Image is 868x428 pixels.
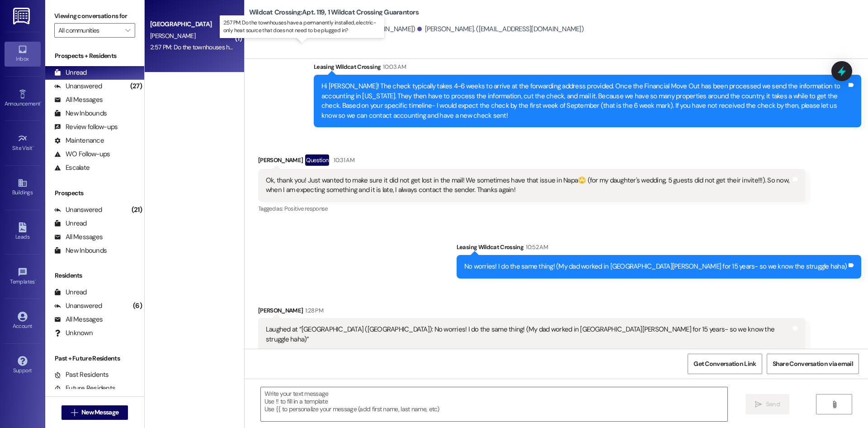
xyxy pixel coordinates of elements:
div: Unanswered [54,205,102,215]
a: Leads [5,220,41,244]
span: Get Conversation Link [693,359,756,369]
div: New Inbounds [54,109,107,118]
div: Unanswered [54,301,102,311]
div: All Messages [54,232,103,242]
div: Prospects + Residents [45,51,144,61]
a: Buildings [5,175,41,200]
div: (6) [131,299,144,313]
span: Send [766,399,780,409]
b: Wildcat Crossing: Apt. 119, 1 Wildcat Crossing Guarantors [249,8,419,17]
div: Unread [54,68,87,77]
i:  [755,401,762,408]
div: Laughed at “[GEOGRAPHIC_DATA] ([GEOGRAPHIC_DATA]): No worries! I do the same thing! (My dad worke... [266,325,791,344]
span: Share Conversation via email [773,359,853,369]
div: [PERSON_NAME] [258,154,806,169]
div: Past + Future Residents [45,354,144,363]
div: 2:57 PM: Do the townhouses have a permanently installed, electric-only heat source that does not ... [150,43,470,51]
div: [GEOGRAPHIC_DATA] [150,19,234,29]
a: Support [5,353,41,378]
div: Review follow-ups [54,122,118,132]
a: Site Visit • [5,131,41,155]
div: Unknown [54,328,93,338]
div: Maintenance [54,136,104,145]
i:  [831,401,838,408]
div: (21) [129,203,144,217]
div: 10:52 AM [524,242,548,252]
div: Tagged as: [258,202,806,215]
div: Past Residents [54,370,109,380]
div: All Messages [54,95,103,105]
div: Leasing Wildcat Crossing [457,242,861,255]
div: Future Residents [54,384,115,393]
span: Positive response [284,205,328,212]
div: Hi [PERSON_NAME]! The check typically takes 4-6 weeks to arrive at the forwarding address provide... [321,82,847,120]
a: Inbox [5,42,41,66]
div: All Messages [54,315,103,324]
p: 2:57 PM: Do the townhouses have a permanently installed, electric-only heat source that does not ... [223,19,381,34]
div: Question [305,154,329,166]
div: 10:03 AM [381,62,406,72]
div: 1:28 PM [303,306,323,315]
a: Templates • [5,264,41,289]
label: Viewing conversations for [54,9,135,23]
button: Share Conversation via email [767,354,859,374]
div: WO Follow-ups [54,149,110,159]
div: Leasing Wildcat Crossing [314,62,861,75]
span: • [40,99,42,106]
div: [PERSON_NAME] [258,306,806,318]
button: New Message [61,405,128,420]
span: [PERSON_NAME] [150,32,195,40]
img: ResiDesk Logo [13,8,32,24]
button: Send [745,394,789,414]
div: 10:31 AM [331,155,354,165]
div: Ok, thank you! Just wanted to make sure it did not get lost in the mail! We sometimes have that i... [266,176,791,195]
div: New Inbounds [54,246,107,255]
div: Unread [54,288,87,297]
div: [PERSON_NAME]. ([EMAIL_ADDRESS][DOMAIN_NAME]) [417,24,584,34]
div: Unanswered [54,82,102,91]
div: Prospects [45,188,144,198]
div: (27) [128,79,144,93]
div: No worries! I do the same thing! (My dad worked in [GEOGRAPHIC_DATA][PERSON_NAME] for 15 years- s... [464,262,847,271]
div: Residents [45,271,144,280]
div: Escalate [54,163,90,173]
i:  [71,409,78,416]
div: Unread [54,219,87,228]
i:  [125,27,130,34]
span: New Message [81,408,118,417]
a: Account [5,309,41,333]
span: • [35,277,36,284]
input: All communities [58,23,121,38]
span: • [33,144,34,150]
button: Get Conversation Link [688,354,762,374]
